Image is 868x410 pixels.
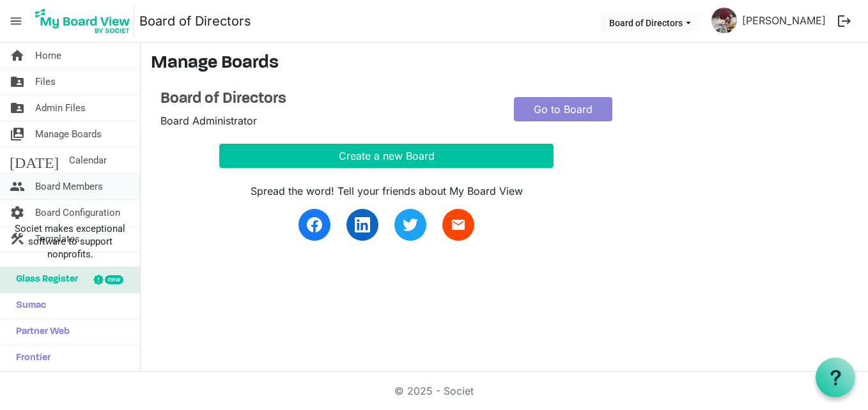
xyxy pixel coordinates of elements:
img: a6ah0srXjuZ-12Q8q2R8a_YFlpLfa_R6DrblpP7LWhseZaehaIZtCsKbqyqjCVmcIyzz-CnSwFS6VEpFR7BkWg_thumb.png [711,8,737,33]
a: My Board View Logo [31,5,139,37]
span: home [10,43,25,68]
span: Board Members [35,174,103,199]
span: Frontier [10,345,50,371]
span: folder_shared [10,95,25,121]
span: [DATE] [10,148,59,173]
img: linkedin.svg [355,217,370,232]
a: Go to Board [514,97,612,121]
a: [PERSON_NAME] [737,8,831,33]
span: Home [35,43,61,68]
span: Manage Boards [35,121,102,147]
img: My Board View Logo [31,5,134,37]
button: logout [831,8,858,34]
span: Calendar [69,148,107,173]
span: email [451,217,466,232]
span: Glass Register [10,267,78,292]
img: twitter.svg [403,217,418,232]
span: Admin Files [35,95,86,121]
span: settings [10,200,25,225]
div: new [105,275,123,284]
h3: Manage Boards [151,53,858,75]
span: Sumac [10,293,46,319]
span: Files [35,69,56,95]
span: menu [4,9,28,33]
span: switch_account [10,121,25,147]
span: Partner Web [10,319,70,345]
a: email [442,209,474,241]
a: © 2025 - Societ [394,384,474,397]
a: Board of Directors [160,90,495,109]
span: people [10,174,25,199]
div: Spread the word! Tell your friends about My Board View [219,183,554,199]
span: Societ makes exceptional software to support nonprofits. [6,222,134,261]
span: Board Configuration [35,200,120,225]
button: Create a new Board [219,144,554,168]
a: Board of Directors [139,8,251,34]
img: facebook.svg [307,217,322,232]
span: folder_shared [10,69,25,95]
span: Board Administrator [160,114,257,127]
button: Board of Directors dropdownbutton [601,13,699,31]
